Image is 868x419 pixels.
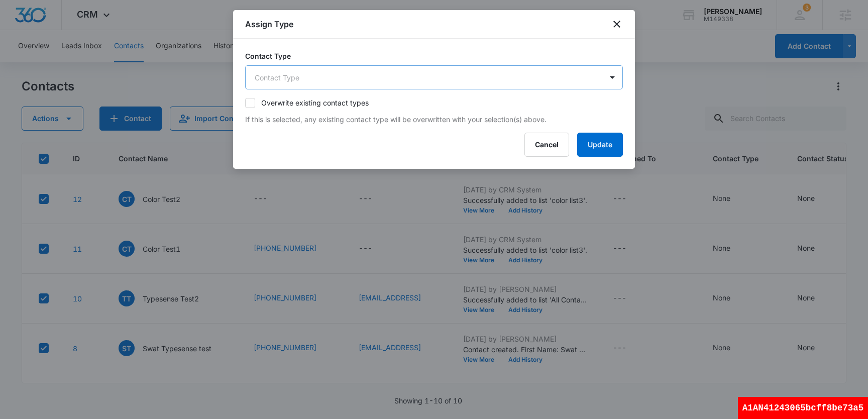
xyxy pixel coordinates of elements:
button: close [611,18,623,30]
label: Contact Type [245,51,623,61]
div: A1AN41243065bcff8be73a5 [738,397,868,419]
button: Cancel [524,133,569,157]
p: If this is selected, any existing contact type will be overwritten with your selection(s) above. [245,114,623,125]
label: Overwrite existing contact types [245,97,623,108]
button: Update [577,133,623,157]
h1: Assign Type [245,18,293,30]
